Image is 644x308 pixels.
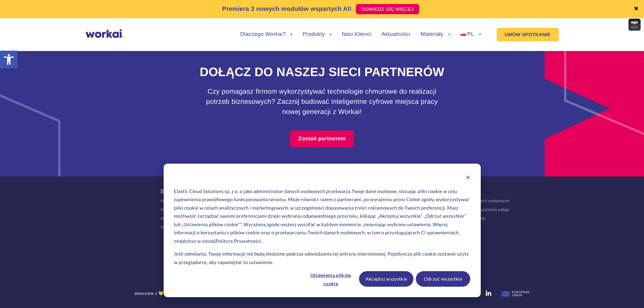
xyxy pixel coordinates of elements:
[174,250,470,266] p: Jeśli odmówisz, Twoje informacje nie będą śledzone podczas odwiedzania tej witryny internetowej. ...
[222,4,352,14] p: Premiera 3 nowych modułów wspartych AI!
[421,32,450,37] a: Materiały
[3,250,186,305] iframe: Popup CTA
[290,131,354,147] a: Zostań partnerem
[303,32,332,37] a: Produkty
[634,6,639,12] a: ✖
[135,64,510,80] h2: Dołącz do naszej sieci partnerów
[381,32,410,37] a: Aktualności
[359,271,413,287] button: Akceptuj wszystkie
[161,188,215,194] a: [DEMOGRAPHIC_DATA]
[164,164,481,297] div: Cookie banner
[204,87,440,117] h3: Czy pomagasz firmom wykorzystywać technologie chmurowe do realizacji potrzeb biznesowych? Zacznij...
[174,187,470,245] p: Elastic Cloud Solutions sp. z o. o jako administrator danych osobowych przetwarza Twoje dane osob...
[216,237,262,245] a: Polityce Prywatności.
[466,174,470,183] button: Dismiss cookie banner
[240,32,293,37] a: Dlaczego Workai?
[305,271,357,287] button: Ustawienia plików cookie
[467,31,474,37] span: PL
[356,4,419,14] a: DOWIEDZ SIĘ WIĘCEJ
[161,207,218,212] a: Intranet dla branży finansowej
[161,198,226,203] a: Intranet dla administracji rządowej
[497,28,559,41] a: UMÓW SPOTKANIE
[416,271,470,287] button: Odrzuć wszystkie
[161,216,220,221] a: Intranet dla branży logistycznej
[161,225,234,230] a: Intranet dla branży telekomunikacyjnej
[342,32,371,37] a: Nasi Klienci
